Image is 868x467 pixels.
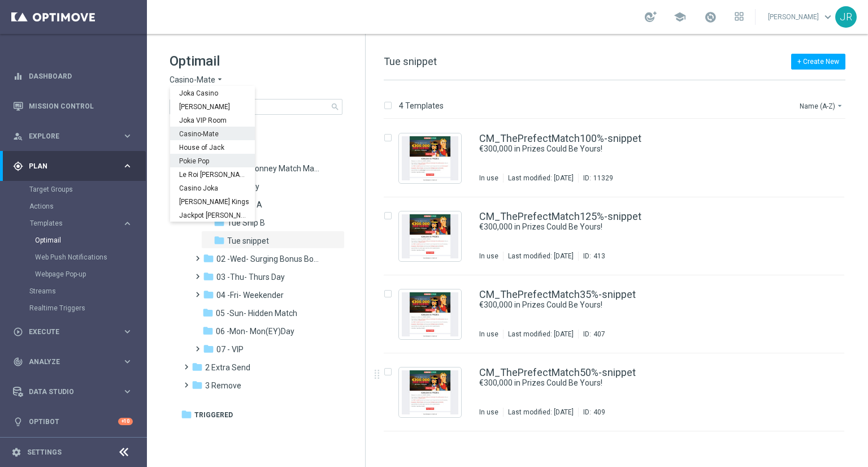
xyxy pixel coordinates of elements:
span: 01 -Tue- Monney Match Maker [216,163,323,174]
a: CM_ThePrefectMatch50%-snippet [479,367,636,378]
div: ID: [578,252,605,261]
div: In use [479,252,498,261]
span: 2 Extra Send [205,362,250,373]
div: €300,000 in Prizes Could Be Yours! [479,222,797,232]
a: €300,000 in Prizes Could Be Yours! [479,378,771,388]
a: Actions [29,202,118,211]
div: 407 [593,330,605,339]
div: Last modified: [DATE] [504,252,578,261]
i: settings [11,447,21,457]
button: person_search Explore keyboard_arrow_right [12,132,133,141]
i: folder [192,379,203,391]
a: Web Push Notifications [35,253,118,262]
span: Triggered [194,410,233,420]
a: Optibot [29,407,118,436]
button: Data Studio keyboard_arrow_right [12,387,133,396]
a: [PERSON_NAME]keyboard_arrow_down [767,8,835,25]
img: 413.jpeg [402,214,458,258]
p: 4 Templates [399,101,444,111]
i: lightbulb [13,417,23,427]
i: folder [202,325,214,336]
span: Explore [29,133,122,140]
div: Last modified: [DATE] [504,330,578,339]
div: ID: [578,330,605,339]
i: folder [214,235,225,246]
span: Data Studio [29,388,122,395]
img: 11329.jpeg [402,136,458,180]
span: Casino-Mate [170,75,215,85]
div: Last modified: [DATE] [504,174,578,183]
div: lightbulb Optibot +10 [12,417,133,426]
a: Optimail [35,236,118,245]
img: 407.jpeg [402,292,458,336]
span: keyboard_arrow_down [822,11,834,23]
div: Target Groups [29,181,146,198]
a: €300,000 in Prizes Could Be Yours! [479,300,771,310]
a: Realtime Triggers [29,304,118,313]
span: Analyze [29,358,122,365]
div: JR [835,6,857,28]
span: 3 Remove [205,380,241,391]
div: Last modified: [DATE] [504,408,578,417]
div: Streams [29,283,146,300]
button: equalizer Dashboard [12,72,133,81]
div: Actions [29,198,146,215]
div: Dashboard [13,61,133,91]
button: Casino-Mate arrow_drop_down [170,75,224,85]
div: Data Studio [13,387,122,397]
div: Templates [30,220,122,227]
span: 03 -Thu- Thurs Day [216,272,285,282]
div: €300,000 in Prizes Could Be Yours! [479,300,797,310]
div: Press SPACE to select this row. [372,275,866,353]
h1: Optimail [170,52,342,70]
div: Press SPACE to select this row. [372,353,866,431]
img: 409.jpeg [402,370,458,414]
input: Search Template [170,99,342,115]
span: school [674,11,686,23]
div: Analyze [13,357,122,367]
div: Webpage Pop-up [35,266,146,283]
span: Tue snippet [227,236,269,246]
span: Plan [29,163,122,170]
div: +10 [118,418,133,425]
i: folder [214,217,225,228]
div: 11329 [593,174,613,183]
a: Target Groups [29,185,118,194]
a: CM_ThePrefectMatch125%-snippet [479,211,641,222]
span: search [331,102,340,111]
span: Tue Snip B [227,218,265,228]
div: Execute [13,327,122,337]
div: In use [479,330,498,339]
i: folder [202,307,214,318]
span: 02 -Wed- Surging Bonus Booster [216,254,323,264]
i: track_changes [13,357,23,367]
a: €300,000 in Prizes Could Be Yours! [479,144,771,154]
div: Realtime Triggers [29,300,146,317]
div: Press SPACE to select this row. [372,197,866,275]
div: Templates [29,215,146,283]
i: person_search [13,131,23,141]
a: CM_ThePrefectMatch100%-snippet [479,133,641,144]
div: 413 [593,252,605,261]
button: play_circle_outline Execute keyboard_arrow_right [12,327,133,336]
button: track_changes Analyze keyboard_arrow_right [12,357,133,366]
i: keyboard_arrow_right [122,356,133,367]
div: Web Push Notifications [35,249,146,266]
div: Optibot [13,407,133,436]
i: folder [192,361,203,373]
button: gps_fixed Plan keyboard_arrow_right [12,162,133,171]
i: folder [181,409,192,420]
div: In use [479,408,498,417]
i: keyboard_arrow_right [122,386,133,397]
i: folder [203,253,214,264]
a: Webpage Pop-up [35,270,118,279]
a: €300,000 in Prizes Could Be Yours! [479,222,771,232]
div: 409 [593,408,605,417]
a: Streams [29,287,118,296]
a: Mission Control [29,91,133,121]
i: folder [203,343,214,354]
